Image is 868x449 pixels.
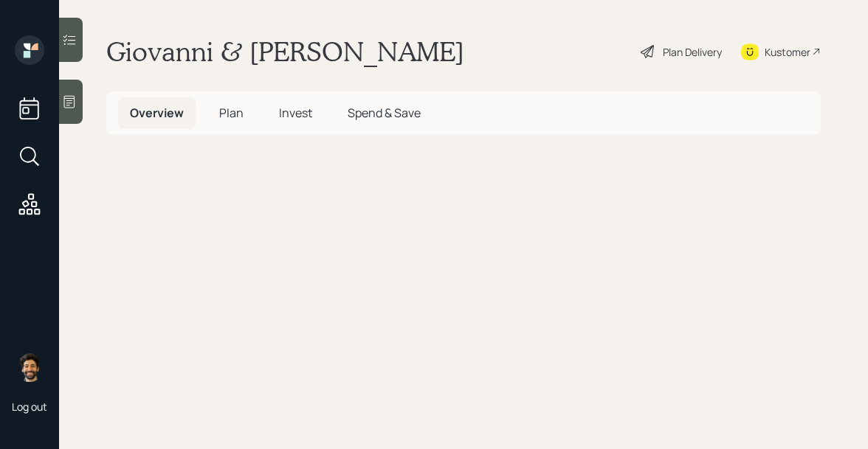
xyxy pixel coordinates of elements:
[765,44,810,60] div: Kustomer
[12,400,47,414] div: Log out
[15,352,44,382] img: eric-schwartz-headshot.png
[348,105,421,121] span: Spend & Save
[663,44,722,60] div: Plan Delivery
[219,105,244,121] span: Plan
[130,105,184,121] span: Overview
[279,105,312,121] span: Invest
[106,35,464,68] h1: Giovanni & [PERSON_NAME]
